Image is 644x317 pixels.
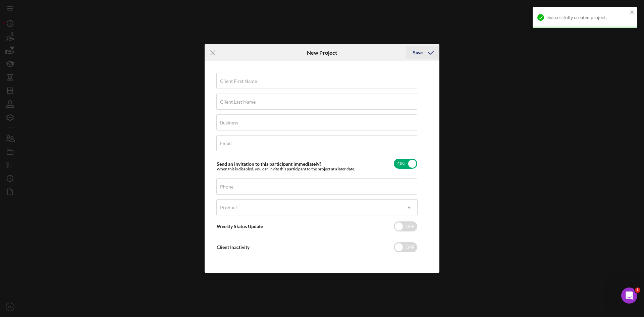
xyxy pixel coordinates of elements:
label: Email [220,141,232,146]
label: Business [220,120,238,125]
label: Client First Name [220,78,257,84]
label: Send an invitation to this participant immediately? [217,161,321,167]
label: Weekly Status Update [217,223,263,229]
div: When this is disabled, you can invite this participant to the project at a later date. [217,167,355,171]
div: Save [413,46,423,59]
label: Client Last Name [220,99,256,105]
iframe: Intercom live chat [621,287,637,304]
span: 1 [635,287,640,293]
h6: New Project [307,50,337,56]
div: Successfully created project. [547,15,628,20]
button: close [630,9,635,16]
label: Phone [220,184,233,190]
div: Product [220,205,237,210]
label: Client Inactivity [217,244,250,250]
button: Save [406,46,439,59]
